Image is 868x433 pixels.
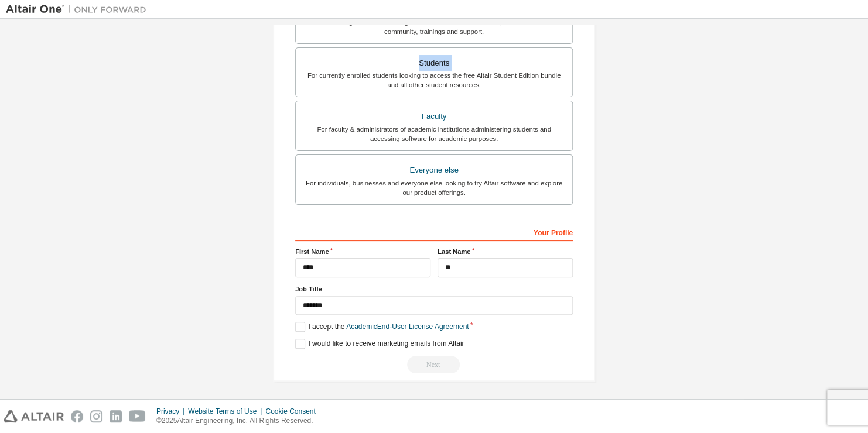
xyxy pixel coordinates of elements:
[303,108,565,125] div: Faculty
[6,4,152,15] img: Altair One
[110,410,122,422] img: linkedin.svg
[303,71,565,90] div: For currently enrolled students looking to access the free Altair Student Edition bundle and all ...
[303,178,565,197] div: For individuals, businesses and everyone else looking to try Altair software and explore our prod...
[129,410,146,422] img: youtube.svg
[295,339,464,349] label: I would like to receive marketing emails from Altair
[265,407,322,416] div: Cookie Consent
[303,162,565,178] div: Everyone else
[295,322,469,332] label: I accept the
[438,247,573,256] label: Last Name
[90,410,102,422] img: instagram.svg
[156,407,188,416] div: Privacy
[188,407,265,416] div: Website Terms of Use
[156,416,323,426] p: © 2025 Altair Engineering, Inc. All Rights Reserved.
[303,125,565,143] div: For faculty & administrators of academic institutions administering students and accessing softwa...
[295,284,573,294] label: Job Title
[346,322,469,331] a: Academic End-User License Agreement
[295,222,573,241] div: Your Profile
[295,356,573,373] div: You need to provide your academic email
[71,410,83,422] img: facebook.svg
[303,18,565,36] div: For existing customers looking to access software downloads, HPC resources, community, trainings ...
[4,410,64,422] img: altair_logo.svg
[303,55,565,71] div: Students
[295,247,430,256] label: First Name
